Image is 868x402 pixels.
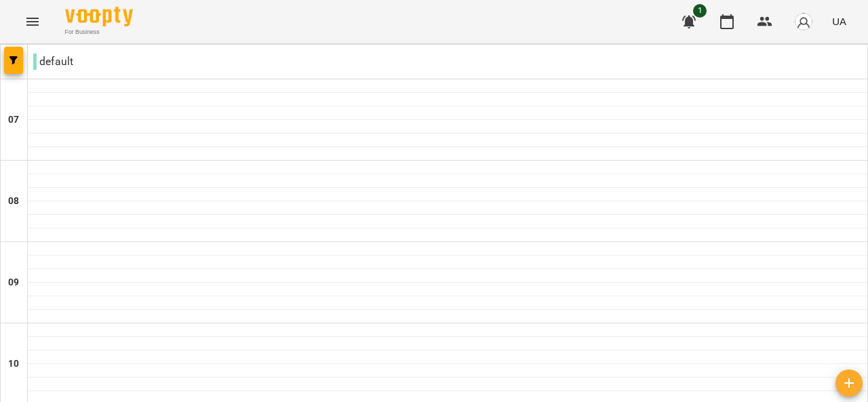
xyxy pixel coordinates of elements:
h6: 09 [8,275,19,290]
button: UA [827,9,852,34]
h6: 07 [8,113,19,127]
h6: 10 [8,357,19,371]
button: Створити урок [835,369,863,397]
img: avatar_s.png [794,12,813,31]
img: Voopty Logo [65,7,133,26]
button: Menu [16,5,49,38]
span: For Business [65,28,133,37]
p: default [33,54,73,70]
span: UA [832,14,846,28]
h6: 08 [8,194,19,209]
span: 1 [693,4,707,18]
